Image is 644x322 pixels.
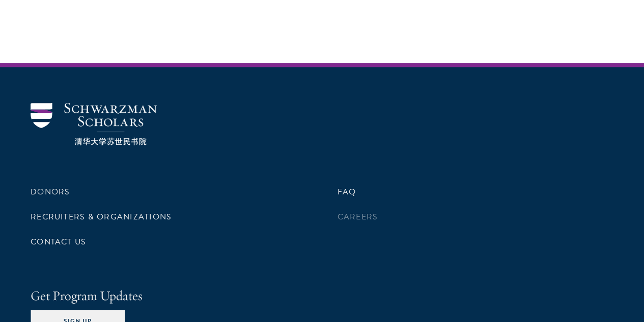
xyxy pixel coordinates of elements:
[31,211,172,223] a: Recruiters & Organizations
[338,186,356,198] a: FAQ
[31,236,86,248] a: Contact Us
[338,211,378,223] a: Careers
[31,286,613,306] h4: Get Program Updates
[31,103,157,145] img: Schwarzman Scholars
[31,186,70,198] a: Donors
